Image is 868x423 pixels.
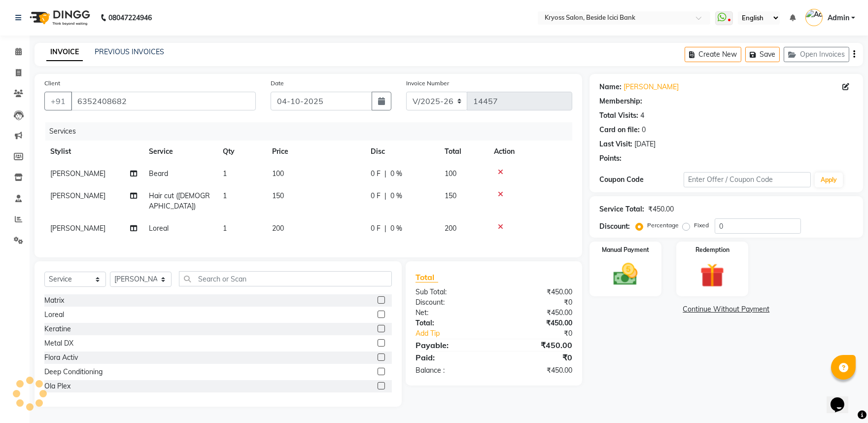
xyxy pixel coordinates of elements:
a: PREVIOUS INVOICES [95,47,164,56]
div: Sub Total: [408,287,494,297]
div: Name: [599,82,622,92]
div: [DATE] [634,139,656,149]
label: Redemption [695,246,729,254]
div: Paid: [408,352,494,363]
div: ₹450.00 [494,308,580,318]
span: 150 [445,191,456,200]
th: Action [488,141,572,163]
span: [PERSON_NAME] [50,191,105,200]
div: Membership: [599,96,642,106]
div: Total Visits: [599,110,638,121]
div: Card on file: [599,125,640,135]
span: 100 [445,169,456,178]
span: 200 [272,224,284,233]
div: ₹450.00 [494,287,580,297]
button: Apply [815,173,843,187]
span: [PERSON_NAME] [50,224,105,233]
span: 200 [445,224,456,233]
span: Admin [828,13,849,23]
div: Discount: [408,297,494,308]
span: Total [416,272,438,282]
div: ₹450.00 [494,318,580,328]
label: Fixed [694,221,709,230]
div: Matrix [44,295,64,306]
span: 0 F [371,223,381,234]
th: Price [266,141,365,163]
div: 4 [640,110,644,121]
div: ₹0 [494,352,580,363]
label: Manual Payment [602,246,649,254]
img: _cash.svg [606,260,645,288]
span: 150 [272,191,284,200]
span: 0 % [390,191,402,201]
span: 1 [223,169,227,178]
label: Date [271,79,284,88]
button: Save [745,47,780,62]
th: Disc [365,141,439,163]
label: Invoice Number [406,79,449,88]
div: ₹0 [508,328,580,339]
div: Balance : [408,365,494,376]
b: 08047224946 [108,4,152,32]
button: Open Invoices [784,47,849,62]
span: 0 F [371,191,381,201]
span: Loreal [149,224,169,233]
div: ₹450.00 [494,339,580,351]
input: Search by Name/Mobile/Email/Code [71,92,256,110]
label: Client [44,79,60,88]
span: 0 % [390,169,402,179]
span: 0 F [371,169,381,179]
div: Last Visit: [599,139,632,149]
span: | [384,169,386,179]
div: Payable: [408,339,494,351]
input: Search or Scan [179,271,392,286]
span: Beard [149,169,168,178]
div: Total: [408,318,494,328]
th: Qty [217,141,266,163]
span: | [384,223,386,234]
a: Add Tip [408,328,508,339]
a: Continue Without Payment [591,304,861,315]
span: 100 [272,169,284,178]
span: | [384,191,386,201]
img: logo [25,4,93,32]
button: +91 [44,92,72,110]
span: 1 [223,224,227,233]
div: ₹0 [494,297,580,308]
input: Enter Offer / Coupon Code [684,172,811,187]
div: Coupon Code [599,175,684,185]
th: Stylist [44,141,143,163]
label: Percentage [647,221,679,230]
div: Service Total: [599,204,644,214]
div: Metal DX [44,338,73,349]
div: Ola Plex [44,381,70,391]
div: 0 [642,125,646,135]
th: Total [439,141,488,163]
iframe: chat widget [827,384,858,413]
div: Net: [408,308,494,318]
img: _gift.svg [693,260,732,290]
span: 0 % [390,223,402,234]
button: Create New [685,47,741,62]
div: Deep Conditioning [44,367,103,377]
div: Discount: [599,221,630,232]
div: Keratine [44,324,71,334]
img: Admin [805,9,823,26]
a: INVOICE [46,43,83,61]
span: Hair cut ([DEMOGRAPHIC_DATA]) [149,191,210,211]
span: 1 [223,191,227,200]
div: ₹450.00 [494,365,580,376]
div: Loreal [44,310,64,320]
div: Points: [599,153,622,164]
div: Services [45,122,580,141]
span: [PERSON_NAME] [50,169,105,178]
div: Flora Activ [44,352,78,363]
th: Service [143,141,217,163]
div: ₹450.00 [648,204,674,214]
a: [PERSON_NAME] [624,82,679,92]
